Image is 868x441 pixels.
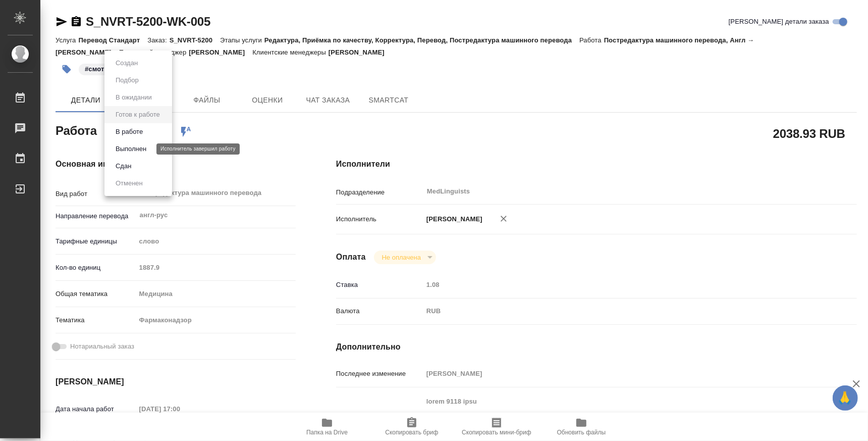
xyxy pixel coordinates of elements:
[113,143,149,155] button: Выполнен
[113,126,146,137] button: В работе
[113,109,163,120] button: Готов к работе
[113,75,142,86] button: Подбор
[113,161,134,172] button: Сдан
[113,58,141,69] button: Создан
[113,178,146,189] button: Отменен
[113,92,155,103] button: В ожидании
